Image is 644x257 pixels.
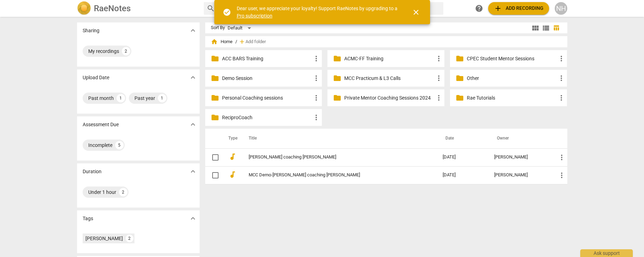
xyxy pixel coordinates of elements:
[437,148,489,166] td: [DATE]
[467,55,557,62] p: CPEC Student Mentor Sessions
[494,4,502,13] span: add
[456,74,464,82] span: folder
[211,94,219,102] span: folder
[223,8,231,16] span: check_circle
[222,55,312,62] p: ACC BARS Training
[189,73,197,82] span: expand_more
[408,4,424,21] button: Close
[344,55,435,62] p: ACMC-FF Training
[557,54,566,63] span: more_vert
[558,171,566,180] span: more_vert
[333,74,341,82] span: folder
[134,95,155,102] div: Past year
[475,4,483,13] span: help
[211,113,219,122] span: folder
[88,142,112,149] div: Incomplete
[412,8,420,16] span: close
[557,94,566,102] span: more_vert
[211,38,218,45] span: home
[238,38,245,45] span: add
[222,114,312,121] p: ReciproCoach
[333,54,341,63] span: folder
[555,2,567,15] button: NH
[456,94,464,102] span: folder
[88,48,119,55] div: My recordings
[344,94,435,102] p: Private Mentor Coaching Sessions 2024
[235,39,237,45] span: /
[494,4,543,13] span: Add recording
[435,74,443,82] span: more_vert
[240,129,437,148] th: Title
[211,54,219,63] span: folder
[541,23,551,33] button: List view
[312,54,320,63] span: more_vert
[88,189,116,196] div: Under 1 hour
[222,94,312,102] p: Personal Coaching sessions
[344,75,435,82] p: MCC Practicum & L3 Calls
[312,94,320,102] span: more_vert
[456,54,464,63] span: folder
[158,94,166,102] div: 1
[119,188,127,196] div: 2
[553,25,560,31] span: table_chart
[228,22,254,34] div: Default
[115,141,124,149] div: 5
[494,173,546,178] div: [PERSON_NAME]
[467,75,557,82] p: Other
[85,235,123,242] div: [PERSON_NAME]
[223,129,240,148] th: Type
[473,2,485,15] a: Help
[245,39,266,45] span: Add folder
[211,25,225,31] div: Sort By
[188,119,198,130] button: Show more
[211,74,219,82] span: folder
[557,74,566,82] span: more_vert
[542,24,550,32] span: view_list
[312,113,320,122] span: more_vert
[228,153,237,161] span: audiotrack
[207,4,215,13] span: search
[189,120,197,129] span: expand_more
[551,23,562,33] button: Table view
[494,155,546,160] div: [PERSON_NAME]
[488,2,549,15] button: Upload
[435,54,443,63] span: more_vert
[77,1,91,15] img: Logo
[189,167,197,176] span: expand_more
[188,166,198,177] button: Show more
[249,155,417,160] a: [PERSON_NAME] coaching [PERSON_NAME]
[312,74,320,82] span: more_vert
[489,129,552,148] th: Owner
[83,215,93,222] p: Tags
[558,153,566,162] span: more_vert
[189,214,197,223] span: expand_more
[530,23,541,33] button: Tile view
[437,166,489,184] td: [DATE]
[188,25,198,36] button: Show more
[188,213,198,224] button: Show more
[237,5,399,19] div: Dear user, we appreciate your loyalty! Support RaeNotes by upgrading to a
[88,95,114,102] div: Past month
[83,74,109,81] p: Upload Date
[126,235,133,242] div: 2
[188,72,198,83] button: Show more
[83,168,102,175] p: Duration
[531,24,540,32] span: view_module
[189,26,197,35] span: expand_more
[83,121,119,128] p: Assessment Due
[77,1,198,15] a: LogoRaeNotes
[580,249,633,257] div: Ask support
[435,94,443,102] span: more_vert
[117,94,125,102] div: 1
[333,94,341,102] span: folder
[94,4,131,13] h2: RaeNotes
[467,94,557,102] p: Rae Tutorials
[237,13,272,19] a: Pro subscription
[249,173,417,178] a: MCC Demo-[PERSON_NAME] coaching [PERSON_NAME]
[222,75,312,82] p: Demo Session
[437,129,489,148] th: Date
[122,47,130,55] div: 2
[228,170,237,179] span: audiotrack
[83,27,99,34] p: Sharing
